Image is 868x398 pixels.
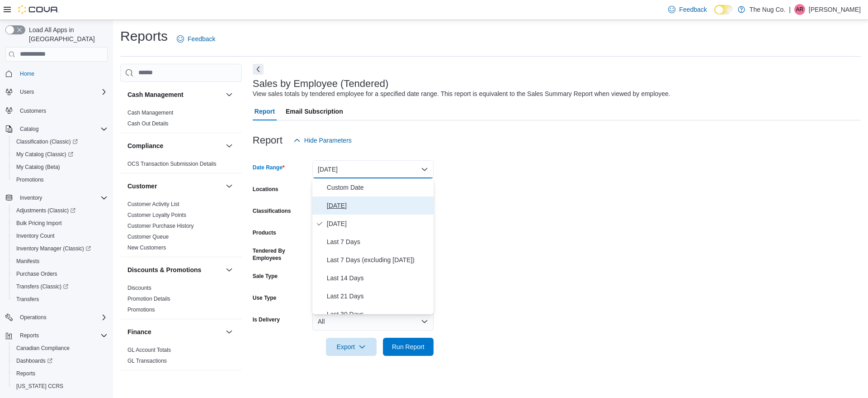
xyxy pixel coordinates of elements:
span: Users [16,86,108,97]
p: The Nug Co. [750,4,785,15]
label: Classifications [253,207,291,215]
span: Adjustments (Classic) [13,205,108,216]
button: Next [253,64,264,75]
button: [DATE] [312,160,434,178]
a: Manifests [13,256,43,267]
a: Feedback [665,0,710,19]
span: GL Account Totals [127,346,171,354]
span: Home [16,68,108,79]
span: Customers [20,107,46,115]
span: Promotions [16,176,44,183]
input: Dark Mode [714,5,733,14]
button: [US_STATE] CCRS [9,380,111,393]
a: Reports [13,368,39,379]
button: Customers [2,104,111,117]
label: Locations [253,186,278,193]
a: Promotions [13,174,47,185]
a: Adjustments (Classic) [13,205,79,216]
span: [US_STATE] CCRS [16,383,63,390]
span: Customer Loyalty Points [127,211,186,219]
a: Customer Purchase History [127,223,194,229]
button: Finance [224,326,235,337]
p: | [789,4,791,15]
label: Date Range [253,164,285,171]
a: Customer Loyalty Points [127,212,186,218]
span: Last 7 Days (excluding [DATE]) [327,254,430,265]
button: Operations [2,311,111,324]
button: Reports [9,367,111,380]
a: Customer Queue [127,234,169,240]
button: Users [16,86,38,97]
span: Transfers [16,296,39,303]
span: Catalog [20,125,38,133]
button: Discounts & Promotions [224,264,235,275]
button: Inventory [2,192,111,204]
a: Home [16,68,38,79]
span: Classification (Classic) [13,136,108,147]
button: Compliance [127,141,222,150]
span: Cash Out Details [127,120,169,127]
button: Manifests [9,255,111,268]
span: Home [20,70,34,77]
p: [PERSON_NAME] [809,4,861,15]
label: Is Delivery [253,316,280,323]
span: AR [796,4,804,15]
span: Reports [16,370,35,377]
h3: Customer [127,182,157,191]
button: Customer [127,182,222,191]
span: Email Subscription [286,102,343,120]
span: Cash Management [127,109,173,116]
span: Purchase Orders [13,269,108,279]
span: Catalog [16,124,108,134]
label: Tendered By Employees [253,247,309,262]
span: Washington CCRS [13,381,108,392]
span: [DATE] [327,200,430,211]
h1: Reports [120,27,168,45]
div: Cash Management [120,107,242,133]
button: Export [326,338,377,356]
button: Transfers [9,293,111,306]
span: Bulk Pricing Import [16,220,62,227]
a: Inventory Manager (Classic) [9,242,111,255]
span: Canadian Compliance [13,343,108,354]
a: Feedback [173,30,219,48]
h3: Compliance [127,141,163,150]
h3: Sales by Employee (Tendered) [253,78,389,89]
span: Transfers (Classic) [13,281,108,292]
span: Manifests [16,258,39,265]
span: Feedback [188,34,215,43]
span: Promotion Details [127,295,170,302]
button: Compliance [224,140,235,151]
button: Inventory Count [9,230,111,242]
div: Finance [120,345,242,370]
span: Purchase Orders [16,270,57,278]
a: Discounts [127,285,151,291]
span: Users [20,88,34,96]
span: GL Transactions [127,357,167,364]
button: Finance [127,327,222,336]
a: Canadian Compliance [13,343,73,354]
a: Cash Management [127,110,173,116]
span: Run Report [392,342,425,351]
span: My Catalog (Beta) [13,162,108,173]
label: Use Type [253,294,276,302]
span: Last 14 Days [327,273,430,283]
button: My Catalog (Beta) [9,161,111,173]
span: Transfers [13,294,108,305]
span: Classification (Classic) [16,138,78,145]
button: Bulk Pricing Import [9,217,111,230]
div: Select listbox [312,178,434,314]
span: New Customers [127,244,166,251]
span: My Catalog (Classic) [13,149,108,160]
button: Canadian Compliance [9,342,111,355]
button: Run Report [383,338,434,356]
button: Inventory [127,379,222,388]
span: Operations [20,314,47,321]
button: Reports [16,330,42,341]
button: Users [2,86,111,98]
span: Transfers (Classic) [16,283,68,290]
span: Hide Parameters [304,136,352,145]
span: Dashboards [16,357,52,364]
span: Report [255,102,275,120]
button: All [312,312,434,331]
